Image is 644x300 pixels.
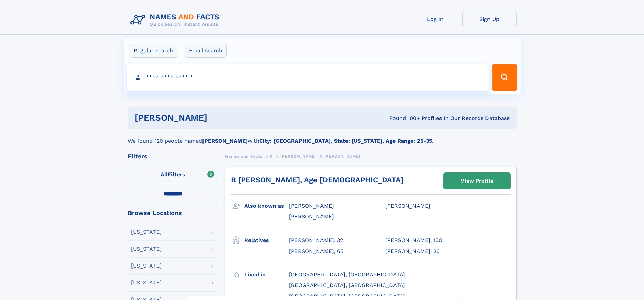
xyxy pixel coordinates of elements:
[270,152,273,160] a: K
[270,154,273,159] span: K
[280,154,316,159] span: [PERSON_NAME]
[259,138,432,144] b: City: [GEOGRAPHIC_DATA], State: [US_STATE], Age Range: 25-35
[131,229,162,235] div: [US_STATE]
[128,210,218,216] div: Browse Locations
[444,173,510,189] a: View Profile
[131,246,162,252] div: [US_STATE]
[461,173,493,189] div: View Profile
[231,176,403,184] a: B [PERSON_NAME], Age [DEMOGRAPHIC_DATA]
[324,154,360,159] span: [PERSON_NAME]
[385,237,442,244] a: [PERSON_NAME], 100
[161,171,168,178] span: All
[289,293,405,299] span: [GEOGRAPHIC_DATA], [GEOGRAPHIC_DATA]
[185,44,227,58] label: Email search
[244,235,289,246] h3: Relatives
[135,114,299,122] h1: [PERSON_NAME]
[289,282,405,289] span: [GEOGRAPHIC_DATA], [GEOGRAPHIC_DATA]
[462,11,517,27] a: Sign Up
[244,200,289,212] h3: Also known as
[225,152,262,160] a: Names and Facts
[129,44,177,58] label: Regular search
[202,138,248,144] b: [PERSON_NAME]
[289,271,405,278] span: [GEOGRAPHIC_DATA], [GEOGRAPHIC_DATA]
[131,280,162,285] div: [US_STATE]
[280,152,316,160] a: [PERSON_NAME]
[289,248,343,255] a: [PERSON_NAME], 65
[128,167,218,183] label: Filters
[244,269,289,280] h3: Lived in
[385,248,440,255] a: [PERSON_NAME], 26
[289,237,343,244] a: [PERSON_NAME], 32
[408,11,462,27] a: Log In
[128,153,218,159] div: Filters
[128,129,517,145] div: We found 120 people named with .
[289,213,334,220] span: [PERSON_NAME]
[127,64,489,91] input: search input
[128,11,225,29] img: Logo Names and Facts
[289,203,334,209] span: [PERSON_NAME]
[131,263,162,269] div: [US_STATE]
[298,115,510,122] div: Found 100+ Profiles In Our Records Database
[492,64,517,91] button: Search Button
[385,203,430,209] span: [PERSON_NAME]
